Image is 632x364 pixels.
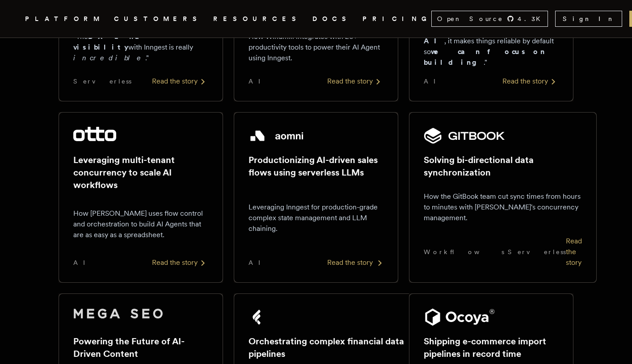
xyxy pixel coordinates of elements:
div: Read the story [566,236,582,268]
p: "The with Inngest is really ." [73,31,208,63]
img: Aomni [249,127,305,145]
a: Aomni logoProductionizing AI-driven sales flows using serverless LLMsLeveraging Inngest for produ... [234,112,398,283]
h2: Powering the Future of AI-Driven Content [73,335,208,360]
span: Serverless [508,247,566,256]
a: Sign In [555,11,622,27]
button: PLATFORM [25,13,103,25]
a: Otto logoLeveraging multi-tenant concurrency to scale AI workflowsHow [PERSON_NAME] uses flow con... [59,112,223,283]
h2: Leveraging multi-tenant concurrency to scale AI workflows [73,154,208,191]
a: CUSTOMERS [114,13,202,25]
a: PRICING [362,13,431,25]
span: AI [73,258,93,267]
span: AI [249,77,268,86]
h2: Shipping e-commerce import pipelines in record time [424,335,559,360]
h2: Productionizing AI-driven sales flows using serverless LLMs [249,154,383,179]
img: Mega SEO [73,308,163,319]
h2: Orchestrating complex financial data pipelines [249,335,430,360]
h2: Solving bi-directional data synchronization [424,154,582,179]
p: How Windmill integrates with 20+ productivity tools to power their AI Agent using Inngest. [249,31,383,63]
strong: nervous system of Day AI [424,15,535,45]
img: GitBook [424,127,505,145]
strong: we can focus on building [424,47,546,67]
div: Read the story [152,76,208,87]
em: incredible [73,54,145,62]
a: DOCS [312,13,352,25]
img: Ocoya [424,308,495,326]
img: Otto [73,127,116,141]
a: GitBook logoSolving bi-directional data synchronizationHow the GitBook team cut sync times from h... [409,112,573,283]
strong: DX and visibility [73,32,147,51]
span: AI [249,258,268,267]
img: Fey [249,308,266,326]
span: Open Source [437,14,503,23]
p: Leveraging Inngest for production-grade complex state management and LLM chaining. [249,202,383,234]
span: 4.3 K [518,14,546,23]
p: How [PERSON_NAME] uses flow control and orchestration to build AI Agents that are as easy as a sp... [73,208,208,240]
div: Read the story [327,76,383,87]
span: Workflows [424,247,504,256]
div: Read the story [152,257,208,268]
div: Read the story [327,257,383,268]
button: RESOURCES [213,13,302,25]
span: Serverless [73,77,131,86]
p: How the GitBook team cut sync times from hours to minutes with [PERSON_NAME]'s concurrency manage... [424,191,582,223]
div: Read the story [502,76,559,87]
p: "Inngest is like the , it makes things reliable by default so ." [424,14,559,68]
span: AI [424,77,443,86]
